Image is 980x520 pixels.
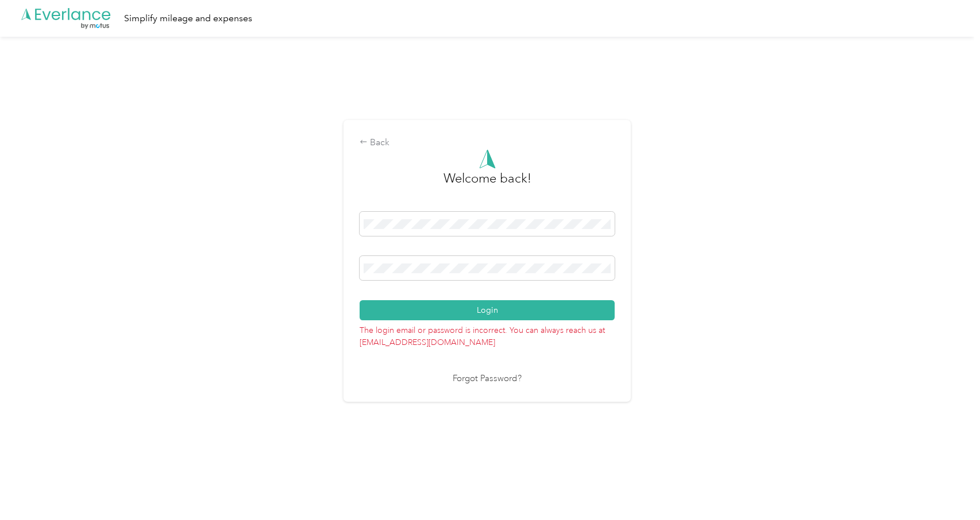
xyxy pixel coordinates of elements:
[360,320,615,348] p: The login email or password is incorrect. You can always reach us at [EMAIL_ADDRESS][DOMAIN_NAME]
[124,11,252,26] div: Simplify mileage and expenses
[360,300,615,320] button: Login
[453,372,522,386] a: Forgot Password?
[443,169,531,200] h3: greeting
[360,136,615,150] div: Back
